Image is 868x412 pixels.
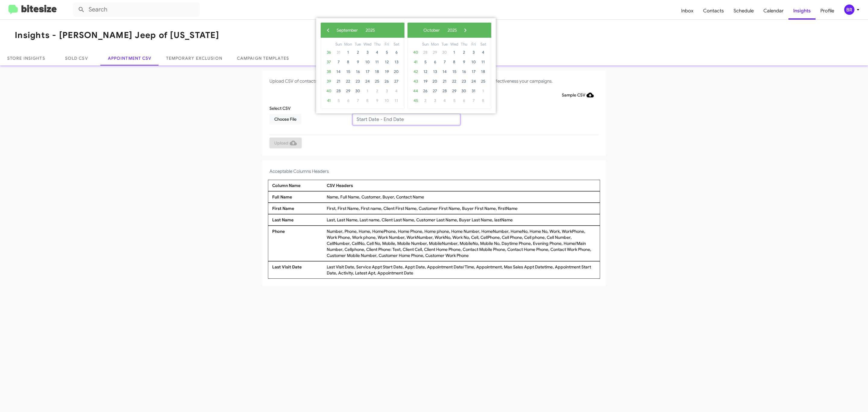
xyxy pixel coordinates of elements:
[325,264,597,276] div: Last Visit Date, Service Appt Start Date, Appt Date, Appointment Date/Time, Appointment, Max Sale...
[478,67,488,77] span: 18
[334,57,343,67] span: 7
[325,194,597,200] div: Name, Full Name, Customer, Buyer, Contact Name
[469,48,478,57] span: 3
[788,2,816,20] span: Insights
[372,57,382,67] span: 11
[459,86,469,96] span: 30
[469,67,478,77] span: 17
[372,41,382,48] th: weekday
[337,27,358,33] span: September
[73,2,200,17] input: Search
[478,77,488,86] span: 25
[382,48,392,57] span: 5
[325,217,597,223] div: Last, Last Name, Last name, Client Last Name, Customer Last Name, Buyer Last Name, lastName
[269,78,599,85] h4: Upload CSV of contacts who made appointment. We will match them with the conversations to help yo...
[411,77,420,86] span: 43
[844,5,854,15] div: BR
[478,57,488,67] span: 11
[324,48,334,57] span: 36
[382,77,392,86] span: 26
[449,96,459,106] span: 5
[440,41,449,48] th: weekday
[461,26,470,35] button: ›
[459,77,469,86] span: 23
[459,57,469,67] span: 9
[698,2,729,20] span: Contacts
[334,67,343,77] span: 14
[324,77,334,86] span: 39
[382,41,392,48] th: weekday
[392,48,401,57] span: 6
[449,48,459,57] span: 1
[382,96,392,106] span: 10
[440,86,449,96] span: 28
[430,86,440,96] span: 27
[366,27,375,33] span: 2025
[420,67,430,77] span: 12
[324,26,388,31] bs-datepicker-navigation-view: ​ ​ ​
[343,67,353,77] span: 15
[353,57,363,67] span: 9
[459,96,469,106] span: 6
[449,67,459,77] span: 15
[372,96,382,106] span: 9
[159,51,230,65] a: Temporary Exclusion
[676,2,698,20] a: Inbox
[382,86,392,96] span: 3
[343,86,353,96] span: 29
[816,2,839,20] a: Profile
[449,77,459,86] span: 22
[392,67,401,77] span: 20
[420,41,430,48] th: weekday
[269,105,291,111] label: Select CSV
[430,57,440,67] span: 6
[343,48,353,57] span: 1
[449,57,459,67] span: 8
[269,114,301,125] button: Choose File
[392,57,401,67] span: 13
[324,26,333,35] span: ‹
[274,138,297,148] span: Upload
[478,41,488,48] th: weekday
[363,96,372,106] span: 8
[449,86,459,96] span: 29
[411,57,420,67] span: 41
[469,86,478,96] span: 31
[230,51,296,65] a: Campaign Templates
[469,57,478,67] span: 10
[325,205,597,211] div: First, First Name, First name, Client First Name, Customer First Name, Buyer First Name, firstName
[478,96,488,106] span: 8
[274,114,297,125] span: Choose File
[420,77,430,86] span: 19
[420,48,430,57] span: 28
[372,67,382,77] span: 18
[372,48,382,57] span: 4
[363,48,372,57] span: 3
[343,41,353,48] th: weekday
[101,51,159,65] a: Appointment CSV
[469,41,478,48] th: weekday
[334,96,343,106] span: 5
[759,2,788,20] a: Calendar
[729,2,759,20] span: Schedule
[392,41,401,48] th: weekday
[420,26,444,35] button: October
[440,67,449,77] span: 14
[334,41,343,48] th: weekday
[382,67,392,77] span: 19
[478,48,488,57] span: 4
[562,90,594,100] span: Sample CSV
[411,67,420,77] span: 42
[334,77,343,86] span: 21
[52,51,101,65] a: Sold CSV
[440,77,449,86] span: 21
[459,67,469,77] span: 16
[316,18,496,113] bs-daterangepicker-container: calendar
[271,194,325,200] div: Full Name
[430,67,440,77] span: 13
[430,77,440,86] span: 20
[372,86,382,96] span: 2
